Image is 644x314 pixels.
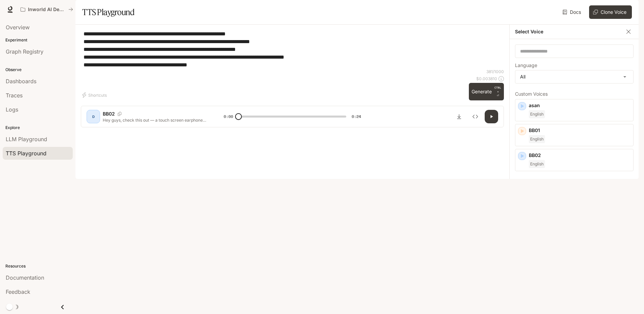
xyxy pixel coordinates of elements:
p: 381 / 1000 [486,69,504,74]
span: English [529,135,545,143]
p: Language [515,63,537,68]
div: All [515,70,633,83]
p: Inworld AI Demos [28,7,66,12]
button: Shortcuts [81,90,109,100]
p: BB02 [529,152,631,159]
button: All workspaces [18,3,76,16]
p: asan [529,102,631,109]
button: Clone Voice [589,5,632,19]
button: Inspect [469,110,482,123]
span: 0:24 [352,113,361,120]
button: GenerateCTRL +⏎ [469,83,504,100]
p: Custom Voices [515,92,634,96]
p: ⏎ [494,86,501,98]
span: 0:00 [224,113,233,120]
p: CTRL + [494,86,501,94]
p: $ 0.003810 [476,76,497,82]
p: BB02 [103,111,115,117]
p: Hey guys, check this out — a touch screen earphone case! Seriously, you can open it just like Air... [103,117,207,123]
a: Docs [561,5,584,19]
span: English [529,160,545,168]
button: Download audio [452,110,466,123]
div: D [88,111,99,122]
h1: TTS Playground [82,5,134,19]
span: English [529,110,545,118]
p: BB01 [529,127,631,134]
button: Copy Voice ID [115,112,124,116]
